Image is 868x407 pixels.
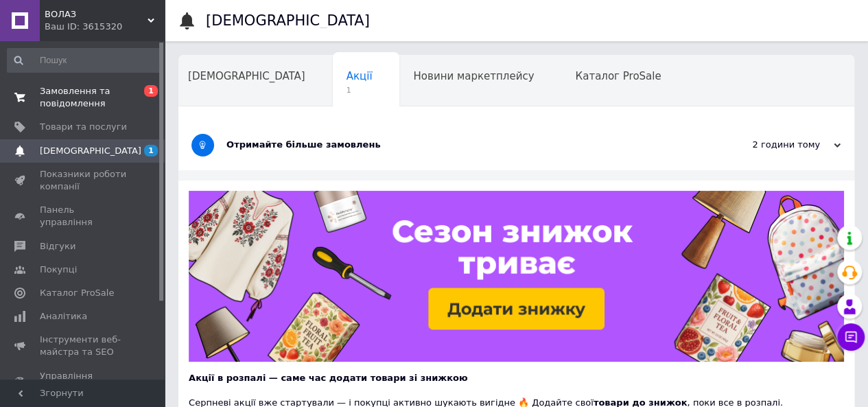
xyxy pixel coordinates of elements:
[40,145,141,157] span: [DEMOGRAPHIC_DATA]
[40,310,87,323] span: Аналітика
[189,373,467,383] b: Акції в розпалі — саме час додати товари зі знижкою
[347,85,373,95] span: 1
[40,287,114,299] span: Каталог ProSale
[226,139,703,151] div: Отримайте більше замовлень
[347,70,373,82] span: Акції
[45,21,165,33] div: Ваш ID: 3615320
[40,168,127,193] span: Показники роботи компанії
[575,70,661,82] span: Каталог ProSale
[188,70,305,82] span: [DEMOGRAPHIC_DATA]
[40,370,127,395] span: Управління сайтом
[40,240,75,253] span: Відгуки
[40,121,127,133] span: Товари та послуги
[45,8,148,21] span: ВОЛАЗ
[40,264,77,276] span: Покупці
[40,85,127,110] span: Замовлення та повідомлення
[413,70,534,82] span: Новини маркетплейсу
[703,139,841,151] div: 2 години тому
[40,334,127,358] span: Інструменти веб-майстра та SEO
[837,323,865,351] button: Чат з покупцем
[144,145,158,156] span: 1
[206,12,370,29] h1: [DEMOGRAPHIC_DATA]
[7,48,162,73] input: Пошук
[40,204,127,229] span: Панель управління
[144,85,158,97] span: 1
